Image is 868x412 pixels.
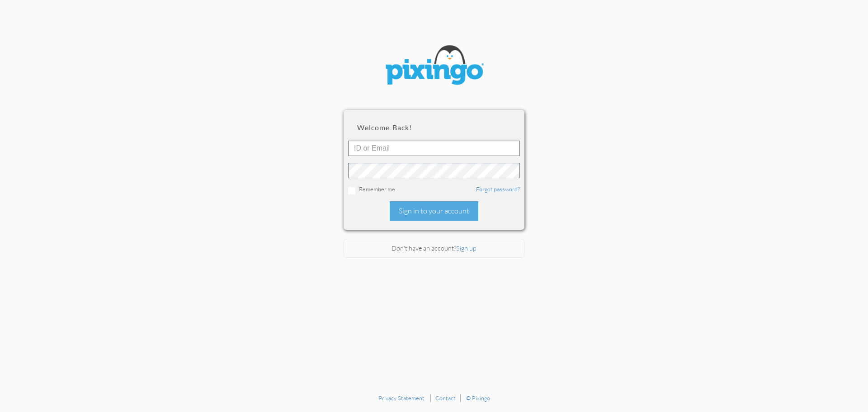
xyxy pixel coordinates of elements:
input: ID or Email [348,141,520,156]
a: Sign up [456,244,476,252]
a: Privacy Statement [378,394,425,402]
a: © Pixingo [466,394,490,402]
div: Don't have an account? [344,239,524,258]
h2: Welcome back! [357,123,511,132]
a: Forgot password? [476,185,520,193]
div: Remember me [348,185,520,194]
div: Sign in to your account [390,201,478,221]
img: pixingo logo [380,41,488,92]
a: Contact [435,394,456,402]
